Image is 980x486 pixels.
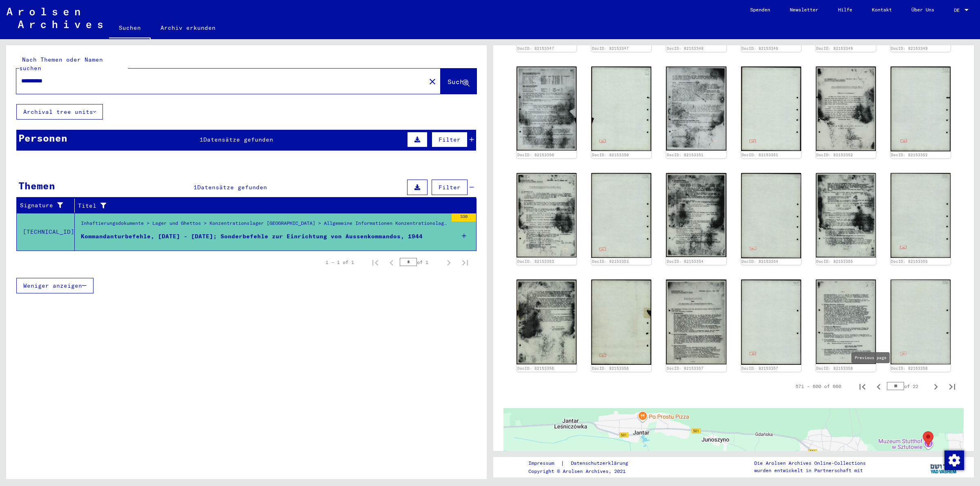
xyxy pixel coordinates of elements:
button: Last page [457,254,473,271]
a: DocID: 82153348 [742,46,778,51]
img: 002.jpg [741,280,801,365]
a: DocID: 82153354 [742,259,778,264]
button: First page [367,254,383,271]
a: DocID: 82153355 [891,259,928,264]
span: Filter [439,136,461,143]
img: yv_logo.png [929,457,959,477]
span: Datensätze gefunden [203,136,273,143]
div: of 22 [887,382,928,390]
button: Weniger anzeigen [16,278,94,293]
a: DocID: 82153348 [667,46,704,51]
a: DocID: 82153358 [816,366,853,371]
div: | [528,459,638,468]
button: Next page [441,254,457,271]
button: First page [854,378,871,395]
img: 002.jpg [741,173,801,258]
img: 001.jpg [666,67,726,151]
a: DocID: 82153357 [742,366,778,371]
img: 002.jpg [591,173,651,258]
a: DocID: 82153355 [816,259,853,264]
p: Copyright © Arolsen Archives, 2021 [528,468,638,475]
button: Next page [928,378,944,395]
img: 002.jpg [891,67,951,152]
a: DocID: 82153354 [667,259,704,264]
a: DocID: 82153352 [891,153,928,157]
img: 001.jpg [816,67,876,151]
a: DocID: 82153351 [742,153,778,157]
div: 571 – 600 of 660 [795,383,841,390]
a: Suchen [109,18,151,39]
img: 001.jpg [517,280,577,364]
div: Kommandanturbefehle, [DATE] - [DATE]; Sonderbefehle zur Einrichtung von Aussenkommandos, 1944 [81,232,423,241]
span: Weniger anzeigen [23,282,82,289]
img: 002.jpg [591,280,651,365]
a: DocID: 82153347 [592,46,629,51]
mat-icon: close [428,77,437,87]
img: 001.jpg [816,173,876,257]
a: DocID: 82153356 [592,366,629,371]
img: 002.jpg [591,67,651,151]
a: DocID: 82153351 [667,153,704,157]
a: DocID: 82153358 [891,366,928,371]
img: 001.jpg [816,280,876,364]
p: Die Arolsen Archives Online-Collections [754,459,866,467]
img: 002.jpg [891,280,951,364]
a: DocID: 82153353 [517,259,554,264]
a: DocID: 82153352 [816,153,853,157]
button: Previous page [871,378,887,395]
button: Suche [441,69,477,94]
a: DocID: 82153357 [667,366,704,371]
button: Clear [424,73,441,89]
a: DocID: 82153349 [816,46,853,51]
div: Personen [18,131,67,145]
img: Zustimmung ändern [944,450,964,470]
a: DocID: 82153350 [592,153,629,157]
img: 001.jpg [666,280,726,364]
mat-label: Nach Themen oder Namen suchen [19,56,103,72]
a: DocID: 82153350 [517,153,554,157]
div: Stutthof Concentration Camp [920,428,937,450]
div: Inhaftierungsdokumente > Lager und Ghettos > Konzentrationslager [GEOGRAPHIC_DATA] > Allgemeine I... [81,220,448,231]
p: wurden entwickelt in Partnerschaft mit [754,467,866,474]
img: Arolsen_neg.svg [7,8,102,28]
button: Filter [432,180,468,195]
a: DocID: 82153349 [891,46,928,51]
span: DE [954,7,963,13]
img: 002.jpg [891,173,951,258]
img: 001.jpg [666,173,726,257]
a: DocID: 82153347 [517,46,554,51]
a: Datenschutzerklärung [564,459,638,468]
div: Titel [78,199,468,212]
a: Impressum [528,459,561,468]
button: Previous page [383,254,400,271]
div: of 1 [400,258,441,266]
a: DocID: 82153356 [517,366,554,371]
div: Titel [78,202,460,210]
span: Filter [439,184,461,191]
button: Last page [944,378,960,395]
button: Archival tree units [16,104,103,120]
a: DocID: 82153353 [592,259,629,264]
span: Suche [448,78,468,86]
img: 001.jpg [517,173,577,257]
span: 1 [200,136,203,143]
img: 001.jpg [517,67,577,151]
div: Signature [20,199,76,212]
a: Archiv erkunden [151,18,225,38]
img: 002.jpg [741,67,801,151]
div: Signature [20,201,68,210]
div: 1 – 1 of 1 [325,259,354,266]
button: Filter [432,132,468,147]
